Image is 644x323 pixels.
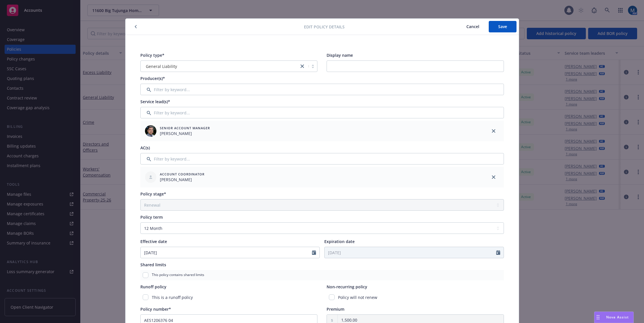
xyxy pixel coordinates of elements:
[144,63,296,69] span: General Liability
[160,172,205,177] span: Account Coordinator
[140,262,166,267] span: Shared limits
[327,306,344,312] span: Premium
[140,191,166,197] span: Policy stage*
[594,312,634,323] button: Nova Assist
[140,145,150,150] span: AC(s)
[312,250,316,255] svg: Calendar
[140,153,504,165] input: Filter by keyword...
[490,174,497,181] a: close
[140,292,318,303] div: This is a runoff policy
[327,292,504,303] div: Policy will not renew
[160,126,210,130] span: Senior Account Manager
[304,24,345,30] span: Edit policy details
[594,312,602,323] div: Drag to move
[140,214,163,220] span: Policy term
[140,270,504,280] div: This policy contains shared limits
[496,250,500,255] svg: Calendar
[327,52,353,58] span: Display name
[140,99,170,104] span: Service lead(s)*
[140,306,171,312] span: Policy number*
[141,247,312,258] input: MM/DD/YYYY
[140,52,164,58] span: Policy type*
[327,284,367,289] span: Non-recurring policy
[146,63,177,69] span: General Liability
[466,24,479,29] span: Cancel
[160,130,210,136] span: [PERSON_NAME]
[324,239,355,244] span: Expiration date
[140,239,167,244] span: Effective date
[325,247,496,258] input: MM/DD/YYYY
[490,128,497,134] a: close
[606,315,629,320] span: Nova Assist
[299,63,306,70] a: close
[160,177,205,183] span: [PERSON_NAME]
[145,125,156,137] img: employee photo
[457,21,489,32] button: Cancel
[140,76,165,81] span: Producer(s)*
[140,107,504,118] input: Filter by keyword...
[498,24,507,29] span: Save
[140,284,166,289] span: Runoff policy
[140,84,504,95] input: Filter by keyword...
[489,21,517,32] button: Save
